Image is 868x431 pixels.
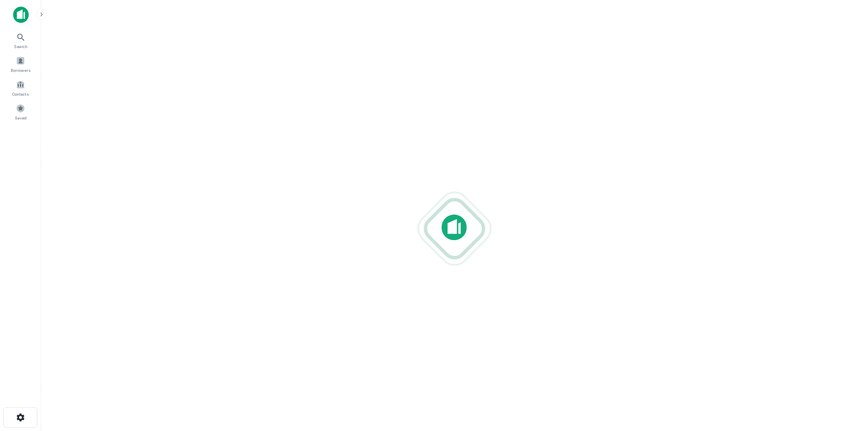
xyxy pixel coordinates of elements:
a: Saved [2,101,39,123]
span: Saved [15,115,27,121]
a: Search [2,29,39,51]
a: Borrowers [2,53,39,75]
span: Contacts [12,91,29,97]
span: Borrowers [11,67,30,73]
span: Search [14,43,27,50]
a: Contacts [2,77,39,99]
img: capitalize-icon.png [13,7,29,23]
iframe: Chat Widget [827,339,868,378]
